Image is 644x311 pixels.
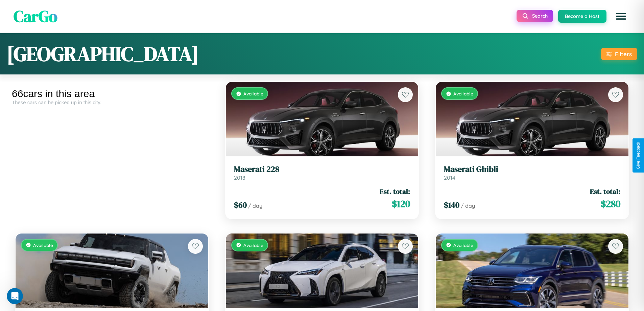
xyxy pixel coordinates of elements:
[612,7,630,26] button: Open menu
[243,242,263,248] span: Available
[33,242,53,248] span: Available
[380,186,410,196] span: Est. total:
[444,164,620,181] a: Maserati Ghibli2014
[590,186,620,196] span: Est. total:
[392,197,410,210] span: $ 120
[444,174,455,181] span: 2014
[461,202,475,209] span: / day
[248,202,262,209] span: / day
[7,288,23,304] iframe: Intercom live chat
[558,10,606,23] button: Become a Host
[12,88,212,99] div: 66 cars in this area
[234,164,410,181] a: Maserati 2282018
[453,242,473,248] span: Available
[234,199,247,210] span: $ 60
[7,40,199,68] h1: [GEOGRAPHIC_DATA]
[14,5,57,27] span: CarGo
[636,142,641,169] div: Give Feedback
[601,197,620,210] span: $ 280
[517,10,553,22] button: Search
[234,164,410,174] h3: Maserati 228
[453,91,473,96] span: Available
[532,13,548,19] span: Search
[12,99,212,105] div: These cars can be picked up in this city.
[243,91,263,96] span: Available
[444,164,620,174] h3: Maserati Ghibli
[601,48,637,60] button: Filters
[444,199,459,210] span: $ 140
[615,50,632,58] div: Filters
[234,174,245,181] span: 2018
